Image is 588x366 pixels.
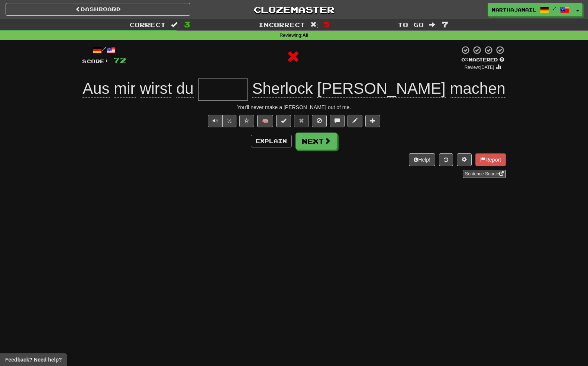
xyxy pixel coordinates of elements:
span: Incorrect [258,21,305,28]
button: Single letter hint - you only get 1 per sentence and score half the points! alt+h [295,128,310,141]
button: ß [313,108,328,123]
button: Round history (alt+y) [439,166,453,178]
span: : [429,22,437,28]
button: ä [260,108,275,123]
div: / [82,45,126,55]
span: / [553,6,556,11]
span: 0 % [461,57,469,63]
span: : [310,22,319,28]
strong: All [303,33,308,38]
span: 4 [184,20,190,29]
span: Score: [82,58,109,64]
a: marthajamail / [488,3,573,16]
a: Clozemaster [201,3,386,16]
div: Ask her what her name is. [82,99,506,106]
button: ö [278,108,293,123]
span: Open feedback widget [5,356,62,363]
button: Switch sentence to multiple choice alt+p [278,128,293,141]
span: 5 [323,20,330,29]
span: ! [389,75,394,92]
button: Submit [271,145,317,162]
span: To go [398,21,424,28]
span: : [171,22,179,28]
div: Mastered [460,57,506,63]
span: 80 [113,55,126,65]
a: Dashboard [6,3,190,16]
button: Report [475,166,506,178]
span: marthajamail [492,6,536,13]
button: Help! [409,166,435,178]
span: Fragen Sie sie, wie sie [194,75,352,92]
span: 6 [442,20,448,29]
button: ü [295,108,310,123]
span: Correct [129,21,166,28]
